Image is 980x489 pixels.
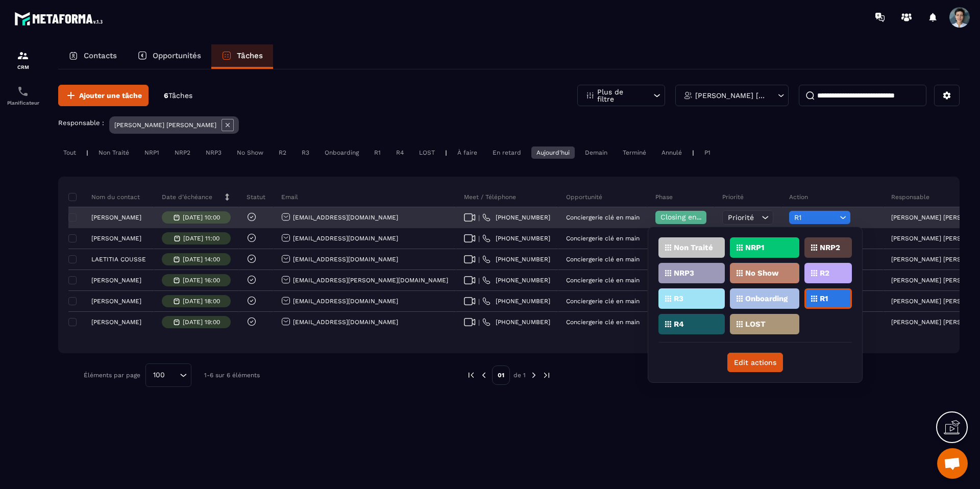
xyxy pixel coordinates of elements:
button: Edit actions [727,353,783,372]
a: Contacts [58,44,127,69]
p: [PERSON_NAME] [91,298,141,305]
p: | [692,149,694,156]
p: No Show [745,270,779,277]
p: [PERSON_NAME] [91,277,141,284]
p: 1-6 sur 6 éléments [204,372,260,379]
span: Priorité [728,213,754,222]
span: | [478,256,480,263]
a: [PHONE_NUMBER] [482,213,550,222]
p: R2 [820,270,829,277]
div: Onboarding [320,146,364,159]
p: [PERSON_NAME] [91,319,141,326]
a: Opportunités [127,44,211,69]
div: Annulé [656,146,687,159]
img: prev [467,371,476,380]
p: LAETITIA COUSSE [91,256,146,263]
img: logo [14,9,106,28]
div: Non Traité [93,146,134,159]
p: Éléments par page [84,372,140,379]
p: LOST [745,321,766,328]
p: | [86,149,88,156]
p: 6 [164,91,192,101]
p: NRP3 [674,270,694,277]
div: P1 [699,146,716,159]
span: | [478,319,480,326]
div: À faire [452,146,482,159]
div: R3 [297,146,314,159]
a: formationformationCRM [3,42,43,78]
p: Plus de filtre [597,88,642,103]
p: Statut [247,193,265,201]
div: Aujourd'hui [531,146,575,159]
p: 01 [492,365,510,385]
p: CRM [3,64,43,70]
input: Search for option [168,370,177,381]
span: | [478,277,480,284]
p: de 1 [513,371,526,379]
p: [DATE] 10:00 [183,214,220,221]
p: [PERSON_NAME] [91,235,141,242]
div: NRP1 [139,146,164,159]
a: [PHONE_NUMBER] [482,297,550,305]
img: prev [479,371,488,380]
div: R4 [391,146,409,159]
p: Conciergerie clé en main [566,277,640,284]
img: next [542,371,551,380]
span: | [478,235,480,242]
p: Planificateur [3,100,43,106]
p: NRP1 [745,244,764,251]
p: Tâches [237,51,263,60]
div: R1 [369,146,386,159]
p: | [445,149,447,156]
p: Conciergerie clé en main [566,214,640,221]
div: No Show [232,146,268,159]
div: NRP2 [169,146,195,159]
span: | [478,298,480,305]
div: En retard [487,146,526,159]
p: Non Traité [674,244,713,251]
p: [PERSON_NAME] [PERSON_NAME] [695,92,766,99]
p: Date d’échéance [162,193,212,201]
span: Tâches [168,91,192,100]
div: LOST [414,146,440,159]
p: R4 [674,321,684,328]
a: [PHONE_NUMBER] [482,276,550,284]
p: Opportunités [153,51,201,60]
p: Conciergerie clé en main [566,319,640,326]
p: Action [789,193,808,201]
p: Meet / Téléphone [464,193,516,201]
p: Conciergerie clé en main [566,235,640,242]
p: [PERSON_NAME] [PERSON_NAME] [114,121,216,129]
p: Email [281,193,298,201]
img: scheduler [17,85,29,97]
p: [DATE] 14:00 [183,256,220,263]
p: Priorité [722,193,744,201]
div: Demain [580,146,612,159]
span: Closing en cours [660,213,719,221]
div: Tout [58,146,81,159]
a: [PHONE_NUMBER] [482,234,550,242]
p: Nom du contact [71,193,140,201]
a: schedulerschedulerPlanificateur [3,78,43,113]
p: Opportunité [566,193,602,201]
p: Conciergerie clé en main [566,298,640,305]
p: R1 [820,295,828,302]
img: next [529,371,538,380]
span: Ajouter une tâche [79,90,142,101]
img: formation [17,50,29,62]
p: NRP2 [820,244,840,251]
div: Terminé [618,146,651,159]
p: [DATE] 16:00 [183,277,220,284]
p: Conciergerie clé en main [566,256,640,263]
span: | [478,214,480,222]
p: Contacts [84,51,117,60]
p: Onboarding [745,295,788,302]
p: R3 [674,295,683,302]
a: [PHONE_NUMBER] [482,255,550,263]
span: 100 [150,370,168,381]
span: R1 [794,213,837,222]
p: Responsable : [58,119,104,127]
p: Phase [655,193,673,201]
p: [DATE] 19:00 [183,319,220,326]
a: [PHONE_NUMBER] [482,318,550,326]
